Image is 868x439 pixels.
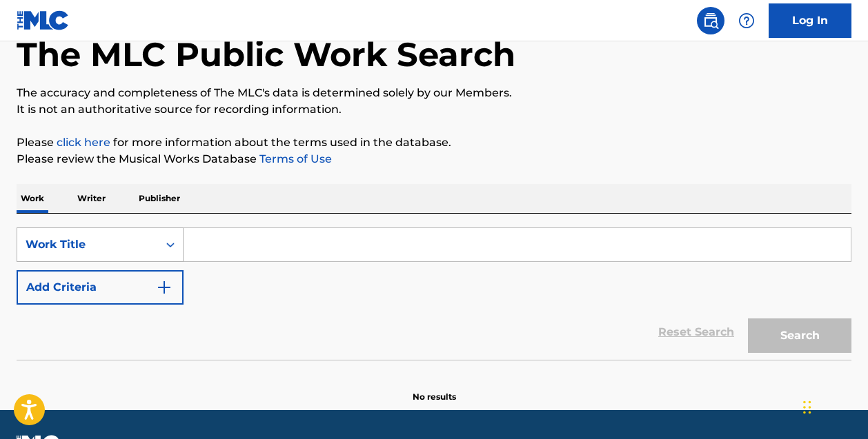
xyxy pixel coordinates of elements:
a: Public Search [697,7,724,34]
p: Work [17,184,48,213]
a: click here [57,136,110,149]
a: Terms of Use [257,152,332,165]
form: Search Form [17,227,851,360]
img: search [702,12,719,29]
div: Drag [803,387,811,428]
iframe: Chat Widget [799,373,868,439]
p: It is not an authoritative source for recording information. [17,101,851,118]
p: The accuracy and completeness of The MLC's data is determined solely by our Members. [17,85,851,101]
p: Please for more information about the terms used in the database. [17,134,851,151]
p: Writer [73,184,110,213]
div: Help [733,7,760,34]
p: Please review the Musical Works Database [17,151,851,167]
img: 9d2ae6d4665cec9f34b9.svg [156,279,172,296]
img: MLC Logo [17,10,70,30]
img: help [738,12,755,29]
p: Publisher [135,184,184,213]
h1: The MLC Public Work Search [17,34,515,75]
button: Add Criteria [17,270,184,305]
div: Work Title [26,236,150,253]
p: No results [413,374,456,403]
a: Log In [769,3,851,38]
